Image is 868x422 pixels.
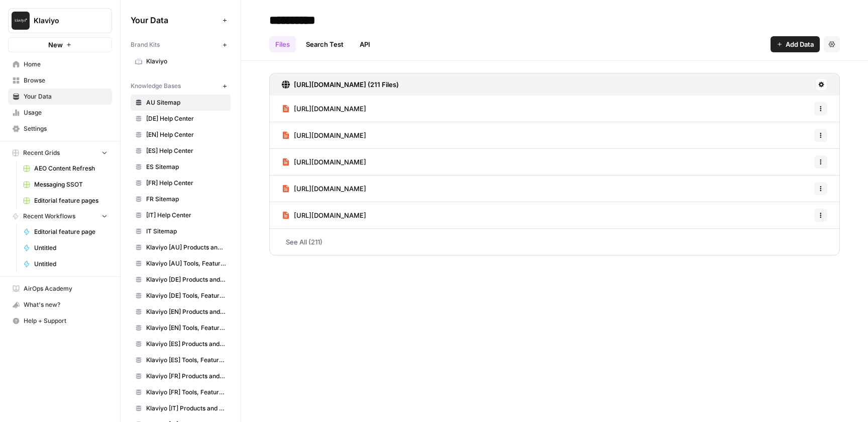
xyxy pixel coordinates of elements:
[282,202,366,228] a: [URL][DOMAIN_NAME]
[131,223,231,239] a: IT Sitemap
[8,297,112,313] button: What's new?
[786,39,814,49] span: Add Data
[146,211,226,220] span: [IT] Help Center
[269,229,840,255] a: See All (211)
[12,12,30,30] img: Klaviyo Logo
[131,272,231,288] a: Klaviyo [DE] Products and Solutions
[282,176,366,202] a: [URL][DOMAIN_NAME]
[34,260,107,269] span: Untitled
[23,212,75,221] span: Recent Workflows
[269,36,296,52] a: Files
[131,175,231,191] a: [FR] Help Center
[146,57,226,66] span: Klaviyo
[19,240,112,256] a: Untitled
[34,16,94,26] span: Klaviyo
[131,304,231,320] a: Klaviyo [EN] Products and Solutions
[294,104,366,114] span: [URL][DOMAIN_NAME]
[8,8,112,33] button: Workspace: Klaviyo
[8,281,112,297] a: AirOps Academy
[131,256,231,272] a: Klaviyo [AU] Tools, Features, Marketing Resources, Glossary, Blogs
[8,56,112,72] a: Home
[131,384,231,400] a: Klaviyo [FR] Tools, Features, Marketing Resources, Glossary, Blogs
[34,164,107,173] span: AEO Content Refresh
[131,191,231,207] a: FR Sitemap
[24,76,107,85] span: Browse
[8,209,112,224] button: Recent Workflows
[294,210,366,220] span: [URL][DOMAIN_NAME]
[131,352,231,368] a: Klaviyo [ES] Tools, Features, Marketing Resources, Glossary, Blogs
[146,98,226,107] span: AU Sitemap
[146,130,226,139] span: [EN] Help Center
[131,336,231,352] a: Klaviyo [ES] Products and Solutions
[19,224,112,240] a: Editorial feature page
[146,275,226,284] span: Klaviyo [DE] Products and Solutions
[146,146,226,155] span: [ES] Help Center
[131,143,231,159] a: [ES] Help Center
[34,243,107,252] span: Untitled
[294,79,399,90] h3: [URL][DOMAIN_NAME] (211 Files)
[282,96,366,122] a: [URL][DOMAIN_NAME]
[146,179,226,188] span: [FR] Help Center
[146,195,226,204] span: FR Sitemap
[282,122,366,148] a: [URL][DOMAIN_NAME]
[131,111,231,127] a: [DE] Help Center
[146,243,226,252] span: Klaviyo [AU] Products and Solutions
[131,40,160,49] span: Brand Kits
[146,114,226,123] span: [DE] Help Center
[146,404,226,413] span: Klaviyo [IT] Products and Solutions
[131,81,181,91] span: Knowledge Bases
[34,196,107,205] span: Editorial feature pages
[131,368,231,384] a: Klaviyo [FR] Products and Solutions
[131,127,231,143] a: [EN] Help Center
[8,105,112,121] a: Usage
[19,256,112,272] a: Untitled
[354,36,376,52] a: API
[300,36,350,52] a: Search Test
[146,291,226,300] span: Klaviyo [DE] Tools, Features, Marketing Resources, Glossary, Blogs
[24,124,107,133] span: Settings
[23,148,60,157] span: Recent Grids
[8,89,112,105] a: Your Data
[19,177,112,193] a: Messaging SSOT
[146,162,226,172] span: ES Sitemap
[24,316,107,325] span: Help + Support
[146,259,226,268] span: Klaviyo [AU] Tools, Features, Marketing Resources, Glossary, Blogs
[24,60,107,69] span: Home
[146,388,226,397] span: Klaviyo [FR] Tools, Features, Marketing Resources, Glossary, Blogs
[131,159,231,175] a: ES Sitemap
[131,14,219,26] span: Your Data
[146,372,226,381] span: Klaviyo [FR] Products and Solutions
[24,284,107,293] span: AirOps Academy
[146,227,226,236] span: IT Sitemap
[9,297,112,312] div: What's new?
[294,184,366,194] span: [URL][DOMAIN_NAME]
[146,323,226,332] span: Klaviyo [EN] Tools, Features, Marketing Resources, Glossary, Blogs
[34,227,107,236] span: Editorial feature page
[8,72,112,89] a: Browse
[131,53,231,69] a: Klaviyo
[24,108,107,117] span: Usage
[8,313,112,329] button: Help + Support
[131,207,231,223] a: [IT] Help Center
[24,92,107,101] span: Your Data
[146,307,226,316] span: Klaviyo [EN] Products and Solutions
[282,73,399,96] a: [URL][DOMAIN_NAME] (211 Files)
[19,160,112,177] a: AEO Content Refresh
[8,121,112,137] a: Settings
[131,320,231,336] a: Klaviyo [EN] Tools, Features, Marketing Resources, Glossary, Blogs
[34,180,107,189] span: Messaging SSOT
[8,145,112,160] button: Recent Grids
[294,157,366,167] span: [URL][DOMAIN_NAME]
[8,37,112,52] button: New
[131,400,231,416] a: Klaviyo [IT] Products and Solutions
[771,36,820,52] button: Add Data
[131,95,231,111] a: AU Sitemap
[131,239,231,256] a: Klaviyo [AU] Products and Solutions
[19,193,112,209] a: Editorial feature pages
[48,40,63,50] span: New
[282,149,366,175] a: [URL][DOMAIN_NAME]
[146,340,226,349] span: Klaviyo [ES] Products and Solutions
[294,130,366,140] span: [URL][DOMAIN_NAME]
[146,356,226,365] span: Klaviyo [ES] Tools, Features, Marketing Resources, Glossary, Blogs
[131,288,231,304] a: Klaviyo [DE] Tools, Features, Marketing Resources, Glossary, Blogs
